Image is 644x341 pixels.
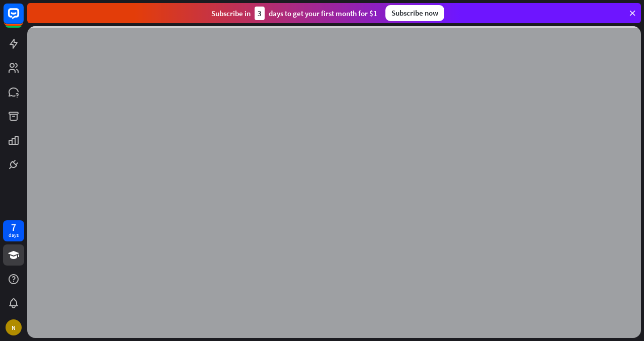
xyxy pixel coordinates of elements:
[3,220,24,241] a: 7 days
[255,7,265,20] div: 3
[211,7,377,20] div: Subscribe in days to get your first month for $1
[9,232,19,239] div: days
[385,5,444,21] div: Subscribe now
[11,223,16,232] div: 7
[6,319,22,335] div: N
